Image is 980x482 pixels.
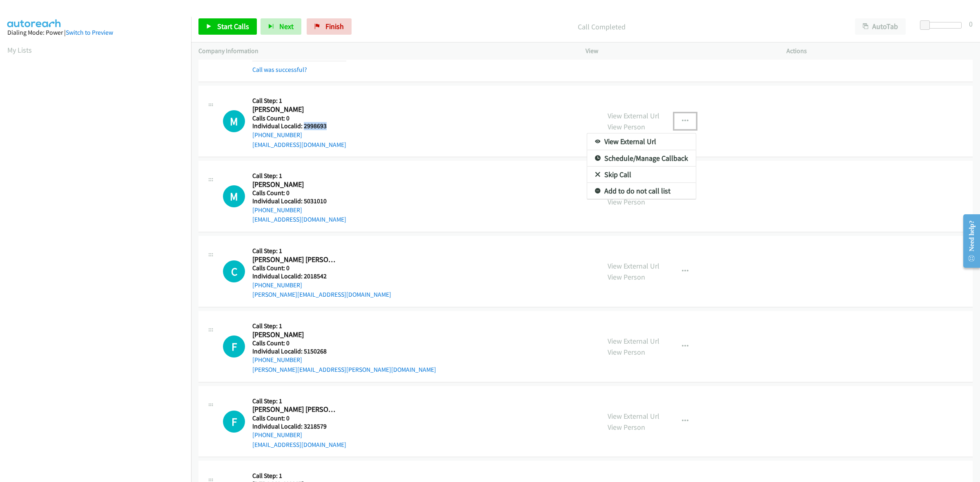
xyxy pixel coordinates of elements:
[223,185,245,207] div: The call is yet to be attempted
[223,335,245,358] h1: F
[7,63,191,451] iframe: Dialpad
[223,185,245,207] h1: M
[587,183,696,199] a: Add to do not call list
[223,260,245,282] h1: C
[587,150,696,167] a: Schedule/Manage Callback
[223,335,245,358] div: The call is yet to be attempted
[7,28,184,38] div: Dialing Mode: Power |
[223,411,245,433] h1: F
[587,167,696,183] a: Skip Call
[66,29,113,36] a: Switch to Preview
[956,209,980,273] iframe: Resource Center
[587,133,696,150] a: View External Url
[7,45,32,55] a: My Lists
[223,411,245,433] div: The call is yet to be attempted
[223,260,245,282] div: The call is yet to be attempted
